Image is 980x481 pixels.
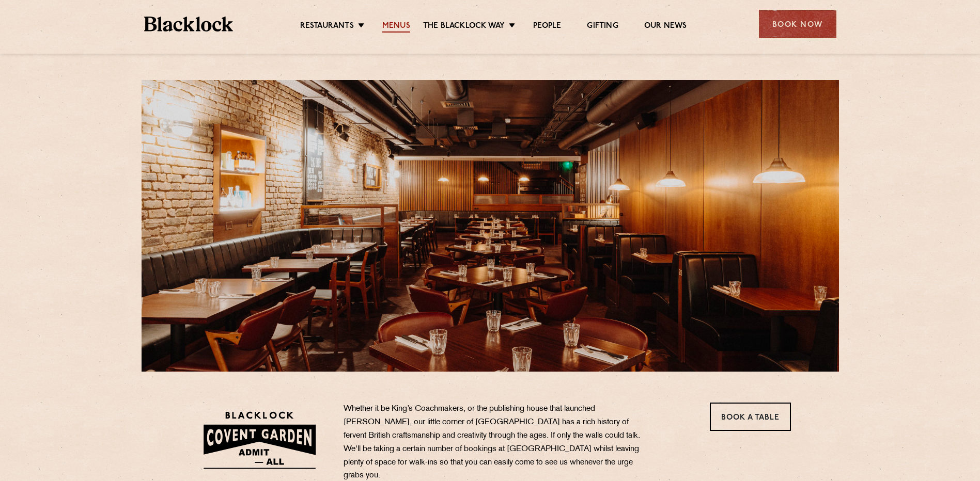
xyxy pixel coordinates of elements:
[644,21,687,33] a: Our News
[423,21,505,33] a: The Blacklock Way
[759,10,836,38] div: Book Now
[144,17,234,31] img: BL_Textured_Logo-footer-cropped.svg
[382,21,410,33] a: Menus
[587,21,618,33] a: Gifting
[300,21,354,33] a: Restaurants
[710,403,791,431] a: Book a Table
[189,403,328,477] img: BLA_1470_CoventGarden_Website_Solid.svg
[533,21,561,33] a: People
